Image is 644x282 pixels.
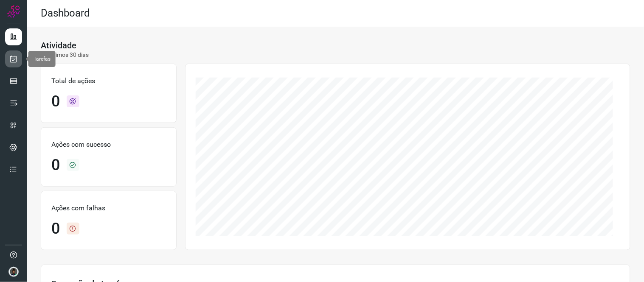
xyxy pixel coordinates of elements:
[8,267,19,277] img: d44150f10045ac5288e451a80f22ca79.png
[51,156,60,174] h1: 0
[41,7,90,20] h2: Dashboard
[51,203,166,213] p: Ações com falhas
[51,220,60,238] h1: 0
[51,92,60,111] h1: 0
[34,56,51,62] span: Tarefas
[51,76,166,86] p: Total de ações
[7,5,20,18] img: Logo
[41,40,76,50] h3: Atividade
[41,50,89,59] p: Últimos 30 dias
[51,140,166,150] p: Ações com sucesso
